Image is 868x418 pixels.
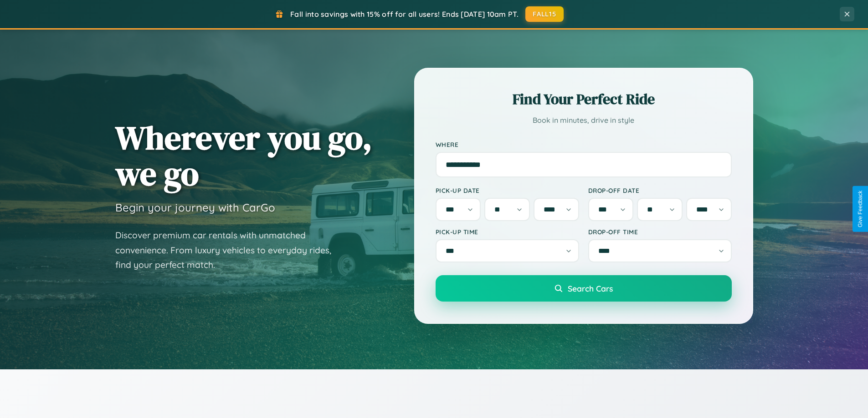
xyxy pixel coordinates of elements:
button: Search Cars [436,275,732,302]
p: Discover premium car rentals with unmatched convenience. From luxury vehicles to everyday rides, ... [115,228,343,272]
p: Book in minutes, drive in style [436,114,732,127]
h1: Wherever you go, we go [115,120,372,191]
span: Search Cars [568,283,613,293]
div: Give Feedback [857,191,863,227]
label: Where [436,141,732,148]
label: Pick-up Date [436,186,579,194]
label: Drop-off Date [588,186,732,194]
span: Fall into savings with 15% off for all users! Ends [DATE] 10am PT. [290,10,519,19]
button: FALL15 [525,6,564,22]
h2: Find Your Perfect Ride [436,89,732,109]
h3: Begin your journey with CarGo [115,201,275,214]
label: Pick-up Time [436,228,579,236]
label: Drop-off Time [588,228,732,236]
